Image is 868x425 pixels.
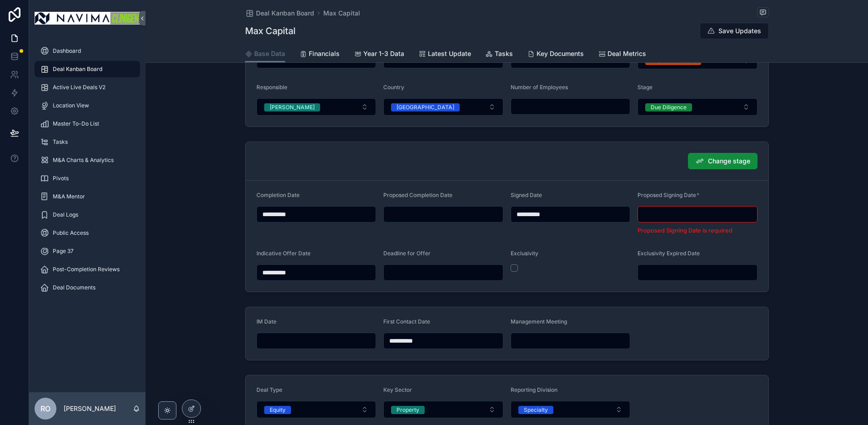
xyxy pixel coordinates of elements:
[245,46,285,63] a: Base Data
[245,9,314,18] a: Deal Kanban Board
[383,250,431,257] span: Deadline for Offer
[254,49,285,58] span: Base Data
[495,49,513,58] span: Tasks
[428,49,471,58] span: Latest Update
[511,192,542,198] span: Signed Date
[511,386,557,393] span: Reporting Division
[637,98,758,116] button: Select Button
[35,225,140,241] a: Public Access
[53,120,99,127] span: Master To-Do List
[300,46,340,64] a: Financials
[383,84,404,91] span: Country
[486,46,513,64] a: Tasks
[637,250,700,257] span: Exclusivity Expired Date
[511,84,568,91] span: Number of Employees
[270,103,315,111] div: [PERSON_NAME]
[637,226,758,235] p: Proposed Signing Date is required
[354,46,404,64] a: Year 1-3 Data
[651,103,687,111] div: Due Diligence
[637,84,652,91] span: Stage
[524,406,548,414] div: Specialty
[35,170,140,187] a: Pivots
[309,49,340,58] span: Financials
[537,49,584,58] span: Key Documents
[688,153,758,169] button: Change stage
[256,98,376,116] button: Select Button
[40,403,50,414] span: RO
[64,404,116,413] p: [PERSON_NAME]
[53,248,74,255] span: Page 37
[256,84,287,91] span: Responsible
[35,134,140,150] a: Tasks
[419,46,471,64] a: Latest Update
[256,386,282,393] span: Deal Type
[53,266,120,273] span: Post-Completion Reviews
[53,102,89,109] span: Location View
[53,211,78,218] span: Deal Logs
[53,193,85,200] span: M&A Mentor
[511,401,631,418] button: Select Button
[256,318,276,325] span: IM Date
[53,229,89,237] span: Public Access
[35,243,140,259] a: Page 37
[511,318,567,325] span: Management Meeting
[383,401,503,418] button: Select Button
[700,23,769,39] button: Save Updates
[35,97,140,114] a: Location View
[256,250,311,257] span: Indicative Offer Date
[363,49,404,58] span: Year 1-3 Data
[708,157,750,166] span: Change stage
[35,188,140,205] a: M&A Mentor
[35,43,140,59] a: Dashboard
[53,175,69,182] span: Pivots
[323,9,360,18] a: Max Capital
[53,47,81,55] span: Dashboard
[607,49,646,58] span: Deal Metrics
[256,192,300,198] span: Completion Date
[396,406,419,414] div: Property
[383,98,503,116] button: Select Button
[511,250,538,257] span: Exclusivity
[637,192,696,198] span: Proposed Signing Date
[35,279,140,296] a: Deal Documents
[383,192,452,198] span: Proposed Completion Date
[29,36,146,308] div: scrollable content
[53,284,95,291] span: Deal Documents
[35,116,140,132] a: Master To-Do List
[53,66,102,73] span: Deal Kanban Board
[270,406,286,414] div: Equity
[383,386,412,393] span: Key Sector
[35,261,140,278] a: Post-Completion Reviews
[383,318,430,325] span: First Contact Date
[396,103,454,111] div: [GEOGRAPHIC_DATA]
[35,79,140,96] a: Active Live Deals V2
[35,61,140,77] a: Deal Kanban Board
[256,9,314,18] span: Deal Kanban Board
[35,207,140,223] a: Deal Logs
[256,401,376,418] button: Select Button
[53,157,114,164] span: M&A Charts & Analytics
[35,152,140,168] a: M&A Charts & Analytics
[53,138,68,146] span: Tasks
[598,46,646,64] a: Deal Metrics
[35,12,140,25] img: App logo
[245,25,296,37] h1: Max Capital
[53,84,105,91] span: Active Live Deals V2
[527,46,584,64] a: Key Documents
